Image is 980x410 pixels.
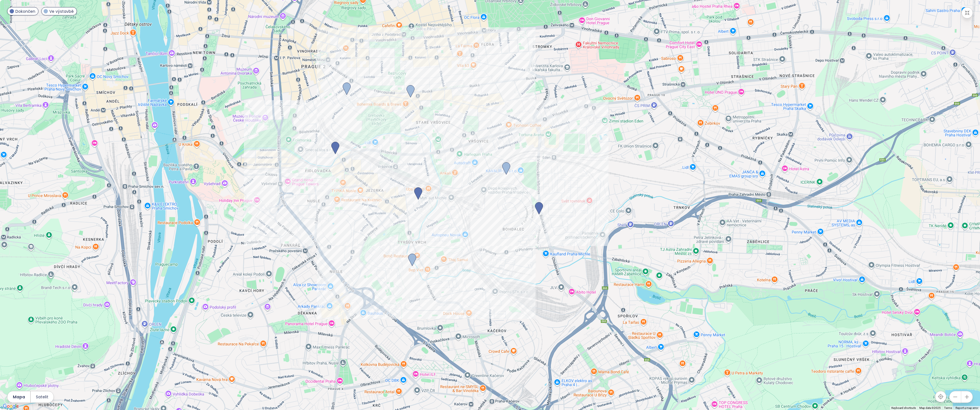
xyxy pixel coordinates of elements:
a: Terms [944,406,952,409]
span: Dokončen [15,8,35,15]
button: Mapa [7,391,30,403]
a: Report a map error [955,406,978,409]
a: Open this area in Google Maps (opens a new window) [1,403,20,410]
span: Satelit [36,394,48,400]
span: Mapa [13,394,25,400]
span: Map data ©2025 [919,406,941,409]
span: Ve výstavbě [49,8,74,15]
img: Google [1,403,20,410]
button: Keyboard shortcuts [891,406,916,410]
button: Satelit [31,391,54,403]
